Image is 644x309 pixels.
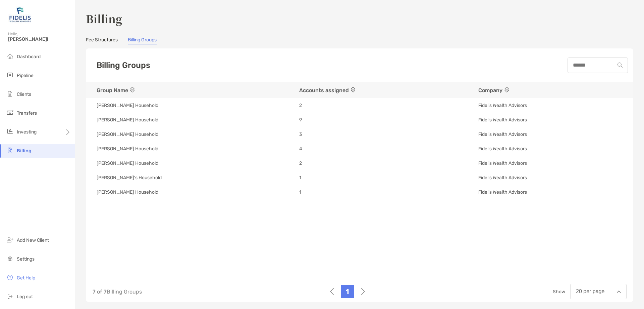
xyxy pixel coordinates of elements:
[478,131,527,138] span: Fidelis Wealth Advisors
[361,285,365,298] img: right-arrow
[351,87,355,92] img: sort icon
[97,102,158,109] span: [PERSON_NAME] Household
[576,288,604,295] div: 20 per page
[17,73,34,78] span: Pipeline
[299,160,302,166] span: 2
[97,175,162,181] span: [PERSON_NAME]'s Household
[6,255,14,263] img: settings icon
[93,288,107,295] span: 7 of 7
[6,146,14,154] img: billing icon
[97,189,158,195] span: [PERSON_NAME] Household
[6,127,14,136] img: investing icon
[17,110,37,116] span: Transfers
[97,146,158,152] span: [PERSON_NAME] Household
[17,54,41,60] span: Dashboard
[97,131,158,138] span: [PERSON_NAME] Household
[299,146,302,152] span: 4
[93,287,142,296] p: Billing Groups
[86,11,633,26] h3: Billing
[97,160,158,166] span: [PERSON_NAME] Household
[6,273,14,281] img: get-help icon
[330,285,334,298] img: left-arrow
[6,52,14,60] img: dashboard icon
[6,292,14,300] img: logout icon
[86,37,118,44] a: Fee Structures
[617,291,621,293] img: Open dropdown arrow
[299,131,302,138] span: 3
[341,285,354,298] div: 1
[6,109,14,117] img: transfers icon
[478,160,527,166] span: Fidelis Wealth Advisors
[478,102,527,109] span: Fidelis Wealth Advisors
[6,71,14,79] img: pipeline icon
[299,117,302,123] span: 9
[618,63,623,68] img: input icon
[6,90,14,98] img: clients icon
[17,275,35,281] span: Get Help
[553,289,565,295] span: Show
[299,189,301,195] span: 1
[299,102,302,109] span: 2
[97,117,158,123] span: [PERSON_NAME] Household
[17,237,49,243] span: Add New Client
[478,117,527,123] span: Fidelis Wealth Advisors
[478,189,527,195] span: Fidelis Wealth Advisors
[478,146,527,152] span: Fidelis Wealth Advisors
[17,148,32,154] span: Billing
[17,129,37,135] span: Investing
[130,87,135,92] img: sort icon
[17,91,31,97] span: Clients
[478,87,511,93] span: Company
[8,36,71,42] span: [PERSON_NAME]!
[570,284,627,299] button: 20 per page
[299,175,301,181] span: 1
[97,87,137,93] span: Group Name
[97,61,150,70] h5: Billing Groups
[128,37,157,44] a: Billing Groups
[8,3,32,27] img: Zoe Logo
[17,294,33,300] span: Log out
[478,175,527,181] span: Fidelis Wealth Advisors
[504,87,509,92] img: sort icon
[299,87,357,93] span: Accounts assigned
[17,256,35,262] span: Settings
[6,236,14,244] img: add_new_client icon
